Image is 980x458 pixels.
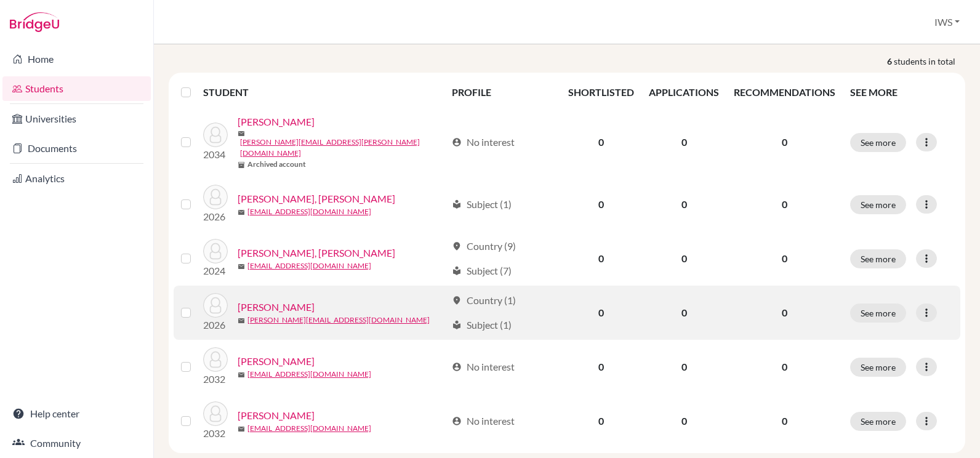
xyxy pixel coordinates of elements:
[561,231,641,286] td: 0
[641,78,726,107] th: APPLICATIONS
[203,426,228,441] p: 2032
[2,106,151,131] a: Universities
[850,133,906,152] button: See more
[734,305,835,320] p: 0
[238,408,315,423] a: [PERSON_NAME]
[734,414,835,428] p: 0
[641,177,726,231] td: 0
[929,10,965,34] button: IWS
[444,78,561,107] th: PROFILE
[452,199,462,209] span: local_library
[452,293,516,308] div: Country (1)
[452,320,462,330] span: local_library
[641,107,726,177] td: 0
[2,401,151,426] a: Help center
[238,161,245,169] span: inventory_2
[850,195,906,214] button: See more
[203,263,228,278] p: 2024
[203,209,228,224] p: 2026
[850,303,906,323] button: See more
[238,130,245,137] span: mail
[247,206,371,217] a: [EMAIL_ADDRESS][DOMAIN_NAME]
[452,266,462,276] span: local_library
[894,55,965,68] span: students in total
[203,239,228,263] img: Mateo Kovacs, Nikolett
[238,300,315,315] a: [PERSON_NAME]
[452,362,462,372] span: account_circle
[2,76,151,101] a: Students
[561,107,641,177] td: 0
[850,249,906,268] button: See more
[887,55,894,68] strong: 6
[2,136,151,161] a: Documents
[238,317,245,324] span: mail
[734,360,835,374] p: 0
[561,286,641,340] td: 0
[452,197,512,212] div: Subject (1)
[452,414,515,428] div: No interest
[2,166,151,191] a: Analytics
[734,251,835,266] p: 0
[203,185,228,209] img: Ion, Zhara Gabriela
[247,315,430,326] a: [PERSON_NAME][EMAIL_ADDRESS][DOMAIN_NAME]
[247,369,371,380] a: [EMAIL_ADDRESS][DOMAIN_NAME]
[247,260,371,271] a: [EMAIL_ADDRESS][DOMAIN_NAME]
[452,318,512,332] div: Subject (1)
[452,241,462,251] span: location_on
[10,12,59,32] img: Bridge-U
[734,135,835,150] p: 0
[247,159,306,170] b: Archived account
[203,347,228,372] img: Vulic, Nikolina
[238,114,315,129] a: [PERSON_NAME]
[452,360,515,374] div: No interest
[238,425,245,433] span: mail
[843,78,960,107] th: SEE MORE
[641,394,726,448] td: 0
[203,123,228,147] img: Hunho, Nikolas
[238,209,245,216] span: mail
[2,47,151,71] a: Home
[203,372,228,387] p: 2032
[203,147,228,162] p: 2034
[203,293,228,318] img: Mikheeva, Nikol
[238,371,245,379] span: mail
[247,423,371,434] a: [EMAIL_ADDRESS][DOMAIN_NAME]
[726,78,843,107] th: RECOMMENDATIONS
[641,286,726,340] td: 0
[452,137,462,147] span: account_circle
[452,135,515,150] div: No interest
[238,263,245,270] span: mail
[452,239,516,254] div: Country (9)
[850,412,906,431] button: See more
[238,191,395,206] a: [PERSON_NAME], [PERSON_NAME]
[240,137,446,159] a: [PERSON_NAME][EMAIL_ADDRESS][PERSON_NAME][DOMAIN_NAME]
[641,340,726,394] td: 0
[452,416,462,426] span: account_circle
[238,246,395,260] a: [PERSON_NAME], [PERSON_NAME]
[203,318,228,332] p: 2026
[452,263,512,278] div: Subject (7)
[734,197,835,212] p: 0
[561,340,641,394] td: 0
[561,394,641,448] td: 0
[2,431,151,456] a: Community
[561,177,641,231] td: 0
[203,78,444,107] th: STUDENT
[238,354,315,369] a: [PERSON_NAME]
[850,358,906,377] button: See more
[641,231,726,286] td: 0
[452,295,462,305] span: location_on
[203,401,228,426] img: Vulich, Nikolina
[561,78,641,107] th: SHORTLISTED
